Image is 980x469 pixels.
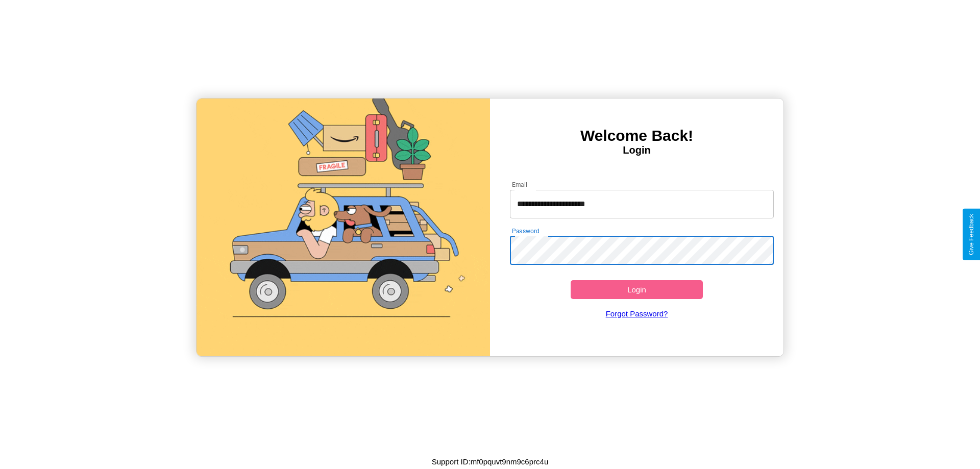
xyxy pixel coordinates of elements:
[432,455,548,468] p: Support ID: mf0pquvt9nm9c6prc4u
[490,144,783,156] h4: Login
[505,299,769,328] a: Forgot Password?
[490,127,783,144] h3: Welcome Back!
[512,227,539,235] label: Password
[197,98,490,356] img: gif
[968,214,975,255] div: Give Feedback
[512,180,528,189] label: Email
[571,280,703,299] button: Login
